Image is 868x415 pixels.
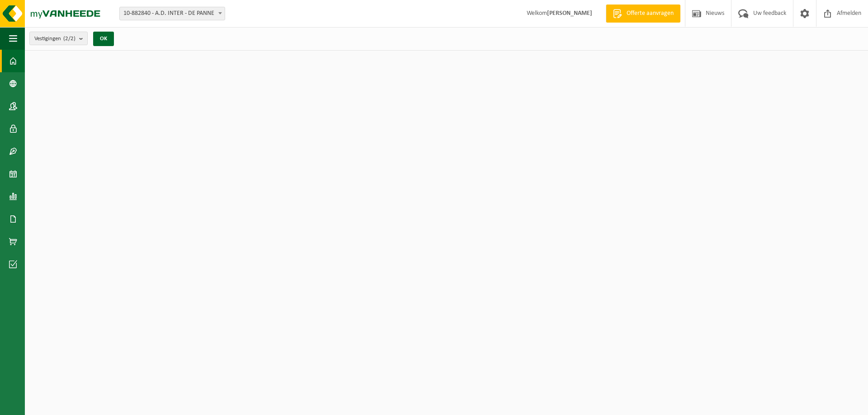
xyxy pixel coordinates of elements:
span: 10-882840 - A.D. INTER - DE PANNE [120,7,225,20]
strong: [PERSON_NAME] [547,10,592,17]
count: (2/2) [63,36,75,42]
span: Offerte aanvragen [624,9,676,18]
button: Vestigingen(2/2) [29,32,88,45]
span: 10-882840 - A.D. INTER - DE PANNE [119,7,225,20]
button: OK [93,32,114,46]
span: Vestigingen [34,32,75,46]
a: Offerte aanvragen [606,5,680,23]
